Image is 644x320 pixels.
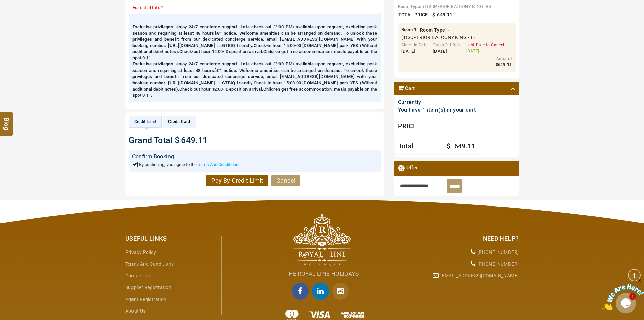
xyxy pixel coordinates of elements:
[479,56,512,62] div: Amount
[437,12,452,18] span: 649.11
[132,17,377,98] span: Exclusive privileges: enjoy 24/7 concierge support. Late check-out (2:00 PM) available upon reque...
[332,283,352,300] a: Instagram
[125,273,150,278] a: Contact Us
[433,43,461,48] div: CheckOut Date
[132,153,378,161] div: Confirm Booking
[271,175,300,186] a: Cancel
[466,48,504,54] div: [DATE]
[428,258,519,270] li: [PHONE_NUMBER]
[401,34,476,41] span: (1)SUPERIOR BALCONY KING -BB
[394,118,479,135] div: Price
[292,283,312,300] a: facebook
[398,4,421,9] b: Room Type:
[398,142,414,151] span: Total
[125,285,172,290] a: Supplier Registration
[398,99,476,113] span: Currently You have 1 item(s) in your cart
[134,119,157,124] span: Credit Limit
[125,261,174,267] a: Terms and Conditions
[139,162,239,167] label: .
[125,296,167,302] a: Agent Registration
[423,4,491,9] span: (1)SUPERIOR BALCONY KING -BB
[398,12,431,18] span: Total Price :
[423,4,493,9] a: (1)SUPERIOR BALCONY KING -BB
[285,270,359,277] span: The Royal Line Holidays
[312,283,332,300] a: linkedin
[401,27,413,32] span: Room
[175,135,179,145] span: $
[428,246,519,258] li: [PHONE_NUMBER]
[440,273,519,278] a: [EMAIL_ADDRESS][DOMAIN_NAME]
[401,43,428,48] div: Check In Date
[276,177,295,184] span: Cancel
[401,27,418,34] span: :
[125,308,146,314] a: About Us
[129,135,173,145] span: Grand Total
[454,142,476,150] span: 649.11
[414,27,416,32] span: 1
[125,234,216,243] div: Useful Links
[139,162,197,167] span: By continuing, you agree to the
[433,48,461,55] div: [DATE]
[432,12,435,18] span: $
[401,48,428,55] div: [DATE]
[420,28,450,33] b: Room Type :-
[181,135,207,145] span: 649.11
[129,1,381,14] div: Essential Info *
[2,117,11,123] span: Blog
[496,62,498,67] span: $
[405,85,415,92] span: Cart
[406,164,418,172] span: Offer
[125,249,156,255] a: Privacy Policy
[197,162,238,167] a: Terms And Conditions
[447,142,450,150] span: $
[602,278,644,310] iframe: chat widget
[428,234,519,243] div: Need Help?
[163,116,195,128] li: Credit Card
[206,175,268,186] a: Pay By Credit Limit
[293,214,351,266] img: The Royal Line Holidays
[466,43,504,48] div: Last Date to Cancel
[498,62,512,67] span: 649.11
